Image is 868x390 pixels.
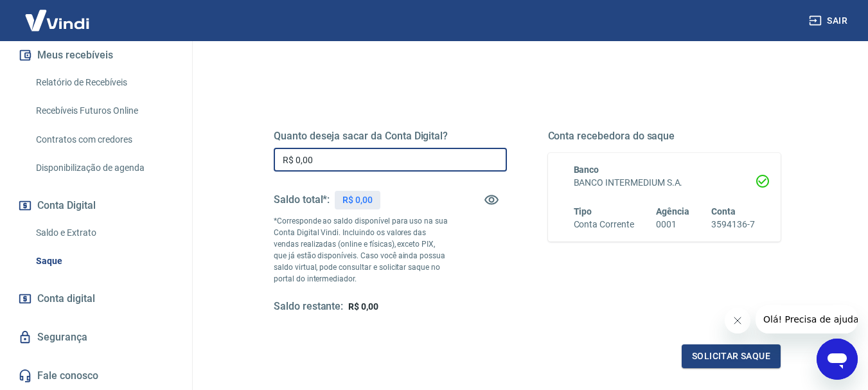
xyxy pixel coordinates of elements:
p: R$ 0,00 [342,193,373,207]
h6: Conta Corrente [574,218,634,231]
span: Conta digital [37,290,95,308]
span: Conta [711,206,736,217]
h6: 0001 [656,218,689,231]
a: Conta digital [15,285,177,313]
span: Banco [574,164,599,175]
img: Vindi [15,1,99,40]
button: Meus recebíveis [15,41,177,69]
span: Olá! Precisa de ajuda? [8,9,108,19]
iframe: Botão para abrir a janela de mensagens [817,339,858,380]
button: Sair [806,9,853,33]
p: *Corresponde ao saldo disponível para uso na sua Conta Digital Vindi. Incluindo os valores das ve... [274,215,448,285]
h5: Conta recebedora do saque [548,130,781,143]
span: R$ 0,00 [348,301,378,312]
a: Fale conosco [15,362,177,390]
iframe: Fechar mensagem [725,308,750,333]
h6: 3594136-7 [711,218,755,231]
a: Contratos com credores [31,127,177,153]
iframe: Mensagem da empresa [756,305,858,333]
a: Saldo e Extrato [31,220,177,246]
h5: Quanto deseja sacar da Conta Digital? [274,130,507,143]
h6: BANCO INTERMEDIUM S.A. [574,176,756,190]
h5: Saldo total*: [274,193,330,206]
button: Solicitar saque [682,344,781,368]
button: Conta Digital [15,191,177,220]
a: Segurança [15,323,177,351]
a: Relatório de Recebíveis [31,69,177,96]
span: Agência [656,206,689,217]
a: Saque [31,248,177,274]
a: Disponibilização de agenda [31,155,177,181]
span: Tipo [574,206,592,217]
h5: Saldo restante: [274,300,343,314]
a: Recebíveis Futuros Online [31,98,177,124]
